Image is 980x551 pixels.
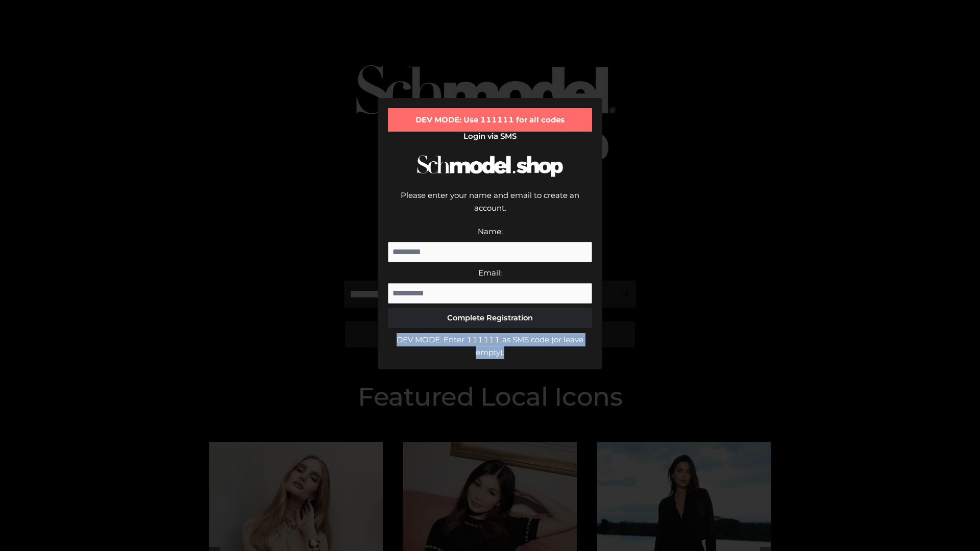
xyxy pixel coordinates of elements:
label: Email: [478,268,502,278]
div: DEV MODE: Use 111111 for all codes [388,108,592,132]
div: DEV MODE: Enter 111111 as SMS code (or leave empty). [388,333,592,359]
img: Schmodel Logo [413,146,567,186]
h2: Login via SMS [388,132,592,141]
div: Please enter your name and email to create an account. [388,189,592,225]
label: Name: [478,227,503,236]
button: Complete Registration [388,308,592,328]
